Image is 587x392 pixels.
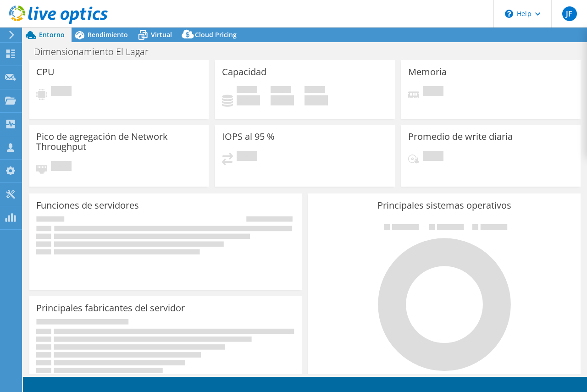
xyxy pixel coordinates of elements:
h3: Pico de agregación de Network Throughput [36,132,202,152]
h3: Funciones de servidores [36,200,139,210]
span: Pendiente [423,86,443,99]
h3: Capacidad [222,67,266,77]
h3: Principales sistemas operativos [315,200,574,210]
span: Used [237,86,257,95]
span: Pendiente [51,161,72,173]
h1: Dimensionamiento El Lagar [30,47,163,57]
h3: CPU [36,67,55,77]
svg: \n [505,10,513,18]
span: Cloud Pricing [195,30,237,39]
span: Total [305,86,325,95]
span: Rendimiento [88,30,128,39]
h3: Principales fabricantes del servidor [36,303,185,313]
h4: 0 GiB [237,95,260,105]
h3: Memoria [408,67,447,77]
span: Entorno [39,30,65,39]
span: Pendiente [237,151,257,163]
span: Libre [271,86,291,95]
h3: Promedio de write diaria [408,132,513,142]
h4: 0 GiB [305,95,328,105]
h3: IOPS al 95 % [222,132,275,142]
span: Pendiente [423,151,443,163]
span: JF [562,6,577,21]
span: Pendiente [51,86,72,99]
h4: 0 GiB [271,95,294,105]
span: Virtual [151,30,172,39]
